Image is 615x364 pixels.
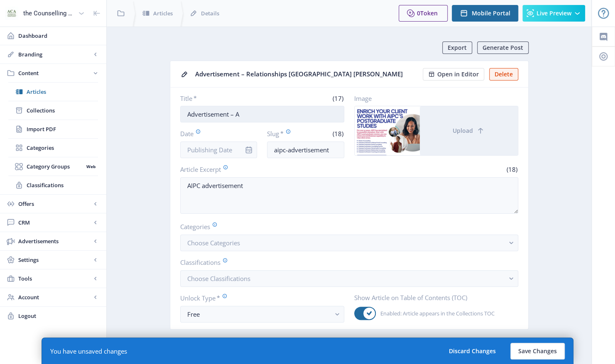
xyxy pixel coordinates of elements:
[472,10,510,17] span: Mobile Portal
[18,200,91,208] span: Offers
[245,146,253,154] nb-icon: info
[18,256,91,264] span: Settings
[522,5,585,22] button: Live Preview
[27,106,98,115] span: Collections
[50,347,127,355] div: You have unsaved changes
[8,176,98,194] a: Classifications
[453,127,473,134] span: Upload
[187,239,240,247] span: Choose Categories
[448,44,467,51] span: Export
[331,94,344,103] span: (17)
[180,142,257,158] input: Publishing Date
[331,129,344,138] span: (18)
[18,274,91,283] span: Tools
[180,129,251,138] label: Date
[376,308,495,318] span: Enabled: Article appears in the Collections TOC
[180,94,259,103] label: Title
[18,218,91,227] span: CRM
[420,9,438,17] span: Token
[187,309,331,319] div: Free
[18,32,100,40] span: Dashboard
[452,5,518,22] button: Mobile Portal
[18,293,91,301] span: Account
[399,5,448,22] button: 0Token
[180,235,518,251] button: Choose Categories
[180,222,512,231] label: Categories
[354,94,512,103] label: Image
[510,343,565,359] button: Save Changes
[441,343,504,359] button: Discard Changes
[5,7,18,20] img: properties.app_icon.jpeg
[489,68,518,81] button: Delete
[180,293,338,303] label: Unlock Type
[187,274,250,283] span: Choose Classifications
[180,258,512,267] label: Classifications
[8,101,98,120] a: Collections
[18,237,91,245] span: Advertisements
[153,9,173,17] span: Articles
[27,144,98,152] span: Categories
[437,71,479,78] span: Open in Editor
[18,69,91,77] span: Content
[420,106,518,155] button: Upload
[27,125,98,133] span: Import PDF
[27,88,98,96] span: Articles
[537,10,571,17] span: Live Preview
[8,139,98,157] a: Categories
[180,270,518,287] button: Choose Classifications
[27,181,98,189] span: Classifications
[83,162,98,171] nb-badge: Web
[354,293,512,302] label: Show Article on Table of Contents (TOC)
[201,9,219,17] span: Details
[180,306,344,322] button: Free
[477,42,529,54] button: Generate Post
[8,83,98,101] a: Articles
[442,42,472,54] button: Export
[423,68,484,81] button: Open in Editor
[27,162,83,171] span: Category Groups
[180,165,346,174] label: Article Excerpt
[8,157,98,176] a: Category GroupsWeb
[267,142,344,158] input: this-is-how-a-slug-looks-like
[8,120,98,138] a: Import PDF
[23,4,75,22] div: the Counselling Australia Magazine
[180,106,344,122] input: Type Article Title ...
[267,129,302,138] label: Slug
[195,68,418,81] div: Advertisement – Relationships [GEOGRAPHIC_DATA] [PERSON_NAME]
[18,50,91,59] span: Branding
[18,312,100,320] span: Logout
[483,44,523,51] span: Generate Post
[505,165,518,173] span: (18)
